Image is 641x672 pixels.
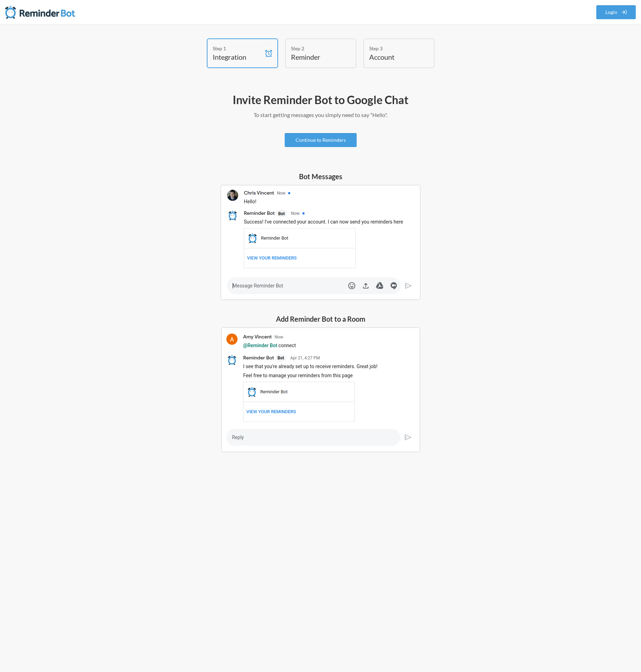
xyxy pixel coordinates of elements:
h5: Add Reminder Bot to a Room [221,314,420,324]
h4: Account [369,52,418,62]
div: Step 1 [213,45,262,52]
h4: Reminder [291,52,340,62]
div: Step 3 [369,45,418,52]
div: Step 2 [291,45,340,52]
p: To start getting messages you simply need to say "Hello". [118,111,523,119]
h5: Bot Messages [220,171,421,181]
h2: Invite Reminder Bot to Google Chat [118,93,523,107]
img: Reminder Bot [5,5,75,19]
h4: Integration [213,52,262,62]
a: Login [596,5,636,19]
a: Continue to Reminders [285,133,357,147]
